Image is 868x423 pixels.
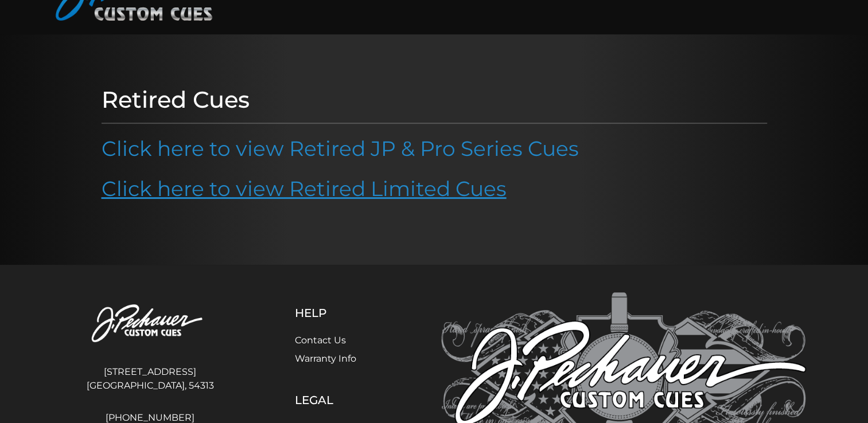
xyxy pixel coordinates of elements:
[295,353,356,364] a: Warranty Info
[295,335,346,346] a: Contact Us
[102,176,507,201] a: Click here to view Retired Limited Cues
[63,361,238,397] address: [STREET_ADDRESS] [GEOGRAPHIC_DATA], 54313
[102,86,767,113] h1: Retired Cues
[63,292,238,356] img: Pechauer Custom Cues
[295,393,384,407] h5: Legal
[295,306,384,320] h5: Help
[102,136,579,161] a: Click here to view Retired JP & Pro Series Cues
